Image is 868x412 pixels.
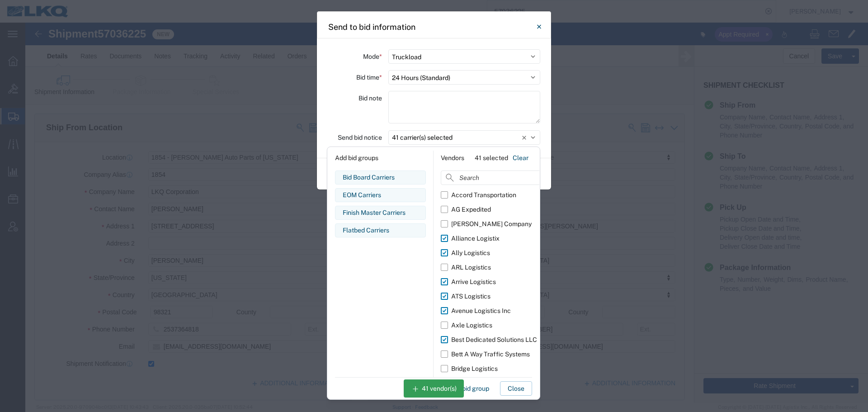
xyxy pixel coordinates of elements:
div: Add bid groups [335,151,426,165]
button: Close [530,18,548,36]
label: Bid note [359,91,382,105]
input: Search [441,170,580,185]
label: Send bid notice [338,130,382,145]
label: Bid time [356,70,382,85]
button: Clear [509,151,532,165]
label: Mode [363,49,382,64]
div: 41 selected [475,153,508,163]
h4: Send to bid information [328,21,415,33]
button: 41 carrier(s) selected [388,130,540,145]
div: Bid Board Carriers [343,173,418,182]
div: Vendors [441,153,464,163]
